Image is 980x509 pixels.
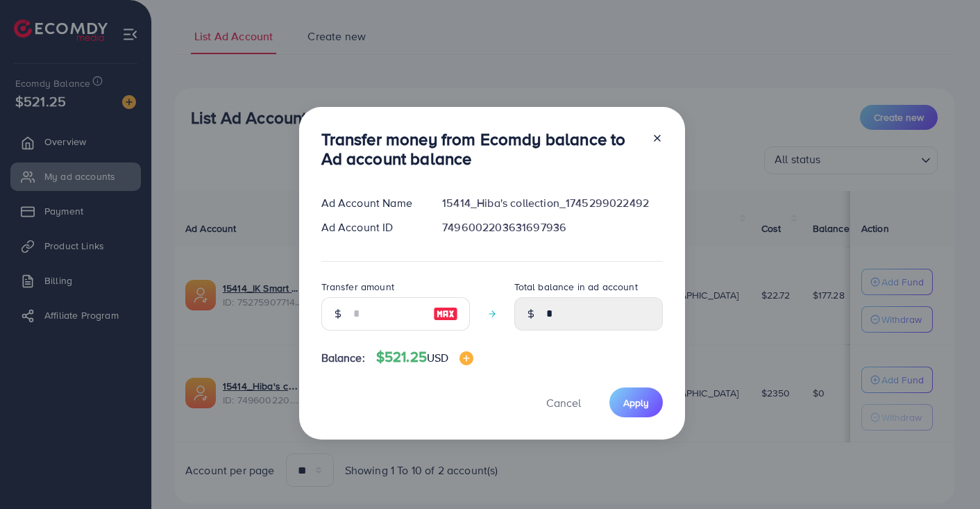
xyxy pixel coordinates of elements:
[310,195,432,211] div: Ad Account Name
[431,219,673,235] div: 7496002203631697936
[427,350,448,365] span: USD
[321,129,641,169] h3: Transfer money from Ecomdy balance to Ad account balance
[321,280,394,294] label: Transfer amount
[459,351,473,365] img: image
[514,280,638,294] label: Total balance in ad account
[431,195,673,211] div: 15414_Hiba's collection_1745299022492
[376,349,474,366] h4: $521.25
[546,395,581,410] span: Cancel
[921,447,970,499] iframe: Chat
[433,306,458,322] img: image
[623,396,649,410] span: Apply
[609,387,663,417] button: Apply
[321,350,365,366] span: Balance:
[310,219,432,235] div: Ad Account ID
[529,387,598,417] button: Cancel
